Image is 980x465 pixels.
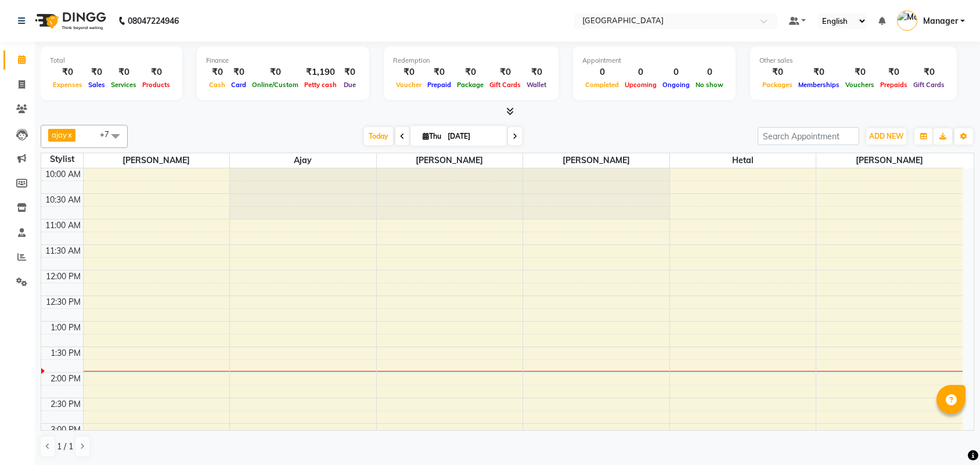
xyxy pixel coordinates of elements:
[487,81,524,89] span: Gift Cards
[660,81,693,89] span: Ongoing
[424,81,454,89] span: Prepaid
[84,153,230,168] span: [PERSON_NAME]
[931,419,968,453] iframe: chat widget
[364,127,393,145] span: Today
[30,5,109,37] img: logo
[910,81,947,89] span: Gift Cards
[582,81,622,89] span: Completed
[393,56,549,66] div: Redemption
[100,129,118,139] span: +7
[693,66,726,79] div: 0
[341,81,359,89] span: Due
[48,322,83,334] div: 1:00 PM
[424,66,454,79] div: ₹0
[866,128,906,145] button: ADD NEW
[48,398,83,410] div: 2:30 PM
[524,66,549,79] div: ₹0
[759,56,947,66] div: Other sales
[52,130,67,139] span: ajay
[869,132,903,140] span: ADD NEW
[523,153,669,168] span: [PERSON_NAME]
[85,66,108,79] div: ₹0
[48,424,83,436] div: 3:00 PM
[50,66,85,79] div: ₹0
[340,66,360,79] div: ₹0
[50,81,85,89] span: Expenses
[897,10,917,31] img: Manager
[622,66,660,79] div: 0
[139,66,173,79] div: ₹0
[842,66,877,79] div: ₹0
[67,130,72,139] a: x
[44,271,83,283] div: 12:00 PM
[487,66,524,79] div: ₹0
[228,66,249,79] div: ₹0
[301,66,340,79] div: ₹1,190
[57,441,73,453] span: 1 / 1
[582,66,622,79] div: 0
[41,153,83,165] div: Stylist
[582,56,726,66] div: Appointment
[108,66,139,79] div: ₹0
[301,81,340,89] span: Petty cash
[444,128,502,145] input: 2025-09-04
[48,373,83,385] div: 2:00 PM
[43,168,83,181] div: 10:00 AM
[670,153,816,168] span: Hetal
[48,347,83,359] div: 1:30 PM
[393,81,424,89] span: Voucher
[759,81,795,89] span: Packages
[85,81,108,89] span: Sales
[910,66,947,79] div: ₹0
[230,153,376,168] span: ajay
[842,81,877,89] span: Vouchers
[249,66,301,79] div: ₹0
[377,153,523,168] span: [PERSON_NAME]
[393,66,424,79] div: ₹0
[228,81,249,89] span: Card
[44,296,83,308] div: 12:30 PM
[206,56,360,66] div: Finance
[816,153,963,168] span: [PERSON_NAME]
[43,245,83,257] div: 11:30 AM
[249,81,301,89] span: Online/Custom
[420,132,444,140] span: Thu
[139,81,173,89] span: Products
[524,81,549,89] span: Wallet
[43,194,83,206] div: 10:30 AM
[206,66,228,79] div: ₹0
[923,15,958,27] span: Manager
[454,66,487,79] div: ₹0
[877,66,910,79] div: ₹0
[795,81,842,89] span: Memberships
[50,56,173,66] div: Total
[795,66,842,79] div: ₹0
[206,81,228,89] span: Cash
[877,81,910,89] span: Prepaids
[759,66,795,79] div: ₹0
[622,81,660,89] span: Upcoming
[108,81,139,89] span: Services
[128,5,179,37] b: 08047224946
[454,81,487,89] span: Package
[660,66,693,79] div: 0
[693,81,726,89] span: No show
[43,219,83,232] div: 11:00 AM
[758,127,859,145] input: Search Appointment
